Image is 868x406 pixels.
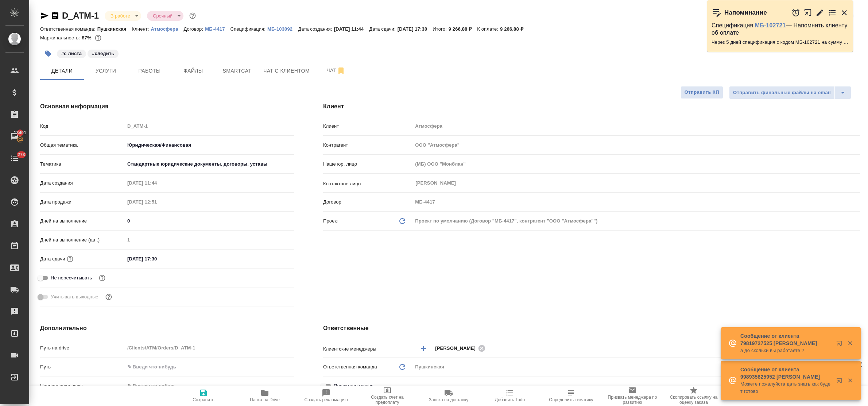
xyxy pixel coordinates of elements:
[40,324,294,333] h4: Дополнительно
[549,397,593,402] span: Определить тематику
[13,151,30,158] span: 273
[151,13,175,19] button: Срочный
[418,386,479,406] button: Заявка на доставку
[740,332,832,347] p: Сообщение от клиента 79819727525 [PERSON_NAME]
[755,22,786,28] a: МБ-102721
[40,161,125,168] p: Тематика
[87,50,119,56] span: следить
[40,255,65,263] p: Дата сдачи
[205,26,230,32] p: МБ-4417
[125,178,189,188] input: Пустое поле
[412,140,860,150] input: Пустое поле
[842,377,857,384] button: Закрыть
[602,386,663,406] button: Призвать менеджера по развитию
[477,26,500,32] p: К оплате:
[125,139,294,151] div: Юридическая/Финансовая
[56,50,87,56] span: с листа
[188,11,197,20] button: Доп статусы указывают на важность/срочность заказа
[82,35,93,40] p: 87%
[51,274,92,282] span: Не пересчитывать
[92,50,114,57] p: #следить
[147,11,183,21] div: В работе
[740,380,832,395] p: Можете пожалуйста дать знать как будет готово
[495,397,525,402] span: Добавить Todo
[125,216,294,226] input: ✎ Введи что-нибудь
[176,66,211,76] span: Файлы
[712,39,849,46] p: Через 5 дней спецификация с кодом МБ-102721 на сумму 2880 RUB будет просрочена
[51,293,98,301] span: Учитывать выходные
[93,33,103,43] button: 980.00 RUB;
[323,345,412,353] p: Клиентские менеджеры
[429,397,468,402] span: Заявка на доставку
[323,324,860,333] h4: Ответственные
[479,386,540,406] button: Добавить Todo
[398,26,433,32] p: [DATE] 17:30
[357,386,418,406] button: Создать счет на предоплату
[815,8,824,17] button: Редактировать
[51,11,59,20] button: Скопировать ссылку
[415,340,432,357] button: Добавить менеджера
[263,66,310,76] span: Чат с клиентом
[40,26,97,32] p: Ответственная команда:
[305,397,348,402] span: Создать рекламацию
[127,382,285,390] div: ✎ Введи что-нибудь
[125,197,189,207] input: Пустое поле
[132,66,167,76] span: Работы
[298,26,334,32] p: Дата создания:
[832,336,849,353] button: Открыть в новой вкладке
[267,26,298,32] a: МБ-103092
[412,159,860,169] input: Пустое поле
[842,340,857,347] button: Закрыть
[108,13,132,19] button: В работе
[40,363,125,371] p: Путь
[828,8,837,17] button: Перейти в todo
[663,386,724,406] button: Скопировать ссылку на оценку заказа
[323,123,412,130] p: Клиент
[9,129,31,136] span: 13401
[125,235,294,245] input: Пустое поле
[449,26,477,32] p: 9 266,88 ₽
[685,88,719,97] span: Отправить КП
[724,9,767,16] p: Напоминание
[250,397,280,402] span: Папка на Drive
[220,66,255,76] span: Smartcat
[323,198,412,206] p: Договор
[500,26,529,32] p: 9 266,88 ₽
[40,11,49,20] button: Скопировать ссылку для ЯМессенджера
[205,26,230,32] a: МБ-4417
[323,363,377,371] p: Ответственная команда
[334,26,369,32] p: [DATE] 11:44
[104,292,113,302] button: Выбери, если сб и вс нужно считать рабочими днями для выполнения заказа.
[62,11,99,20] a: D_ATM-1
[337,66,345,75] svg: Отписаться
[435,345,480,352] span: [PERSON_NAME]
[173,386,234,406] button: Сохранить
[740,347,832,354] p: а до скольки вы работаете ?
[412,121,860,131] input: Пустое поле
[733,89,831,97] span: Отправить финальные файлы на email
[125,158,294,170] div: Стандартные юридические документы, договоры, уставы
[323,102,860,111] h4: Клиент
[295,386,357,406] button: Создать рекламацию
[40,142,125,149] p: Общая тематика
[2,127,27,146] a: 13401
[125,121,294,131] input: Пустое поле
[125,343,294,353] input: Пустое поле
[435,344,488,353] div: [PERSON_NAME]
[44,66,80,76] span: Детали
[151,26,184,32] p: Атмосфера
[369,26,397,32] p: Дата сдачи:
[125,380,294,392] div: ✎ Введи что-нибудь
[125,361,294,372] input: ✎ Введи что-нибудь
[88,66,123,76] span: Услуги
[323,161,412,168] p: Наше юр. лицо
[2,149,27,167] a: 273
[230,26,267,32] p: Спецификация:
[840,8,849,17] button: Закрыть
[234,386,295,406] button: Папка на Drive
[361,395,414,405] span: Создать счет на предоплату
[97,26,132,32] p: Пушкинская
[681,86,723,99] button: Отправить КП
[132,26,151,32] p: Клиент:
[334,382,373,390] span: Проектная группа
